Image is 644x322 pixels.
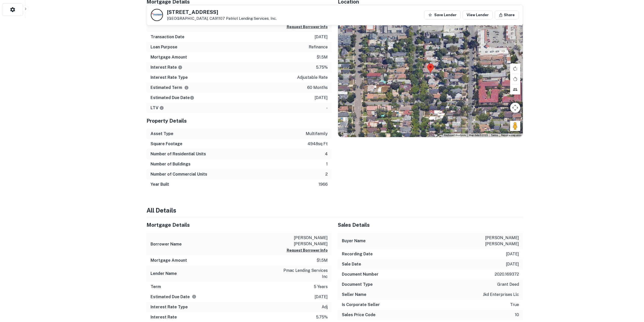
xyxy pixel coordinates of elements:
p: [DATE] [315,95,328,101]
p: [DATE] [315,34,328,40]
img: Google [339,130,356,137]
a: Open this area in Google Maps (opens a new window) [339,130,356,137]
a: View Lender [463,10,493,20]
p: true [510,302,519,308]
p: adjustable rate [297,74,328,81]
button: Map camera controls [510,103,520,113]
p: 1 [326,161,328,167]
h6: Interest Rate [151,314,177,320]
button: Tilt map [510,84,520,94]
p: 4948 sq ft [307,141,328,147]
svg: Estimate is based on a standard schedule for this type of loan. [190,96,194,100]
button: Keyboard shortcuts [444,134,466,137]
h6: Number of Buildings [151,161,191,167]
p: $1.5m [317,54,328,60]
p: $1.5m [317,257,328,263]
p: 2 [325,171,328,177]
h6: Estimated Due Date [151,95,194,101]
p: adj [322,304,328,310]
p: 60 months [307,85,328,91]
p: 2020.169372 [495,271,519,277]
p: 5.75% [316,64,328,70]
h6: Asset Type [151,131,173,137]
p: 1966 [319,181,328,187]
p: [DATE] [506,261,519,267]
button: Rotate map counterclockwise [510,74,520,84]
svg: The interest rates displayed on the website are for informational purposes only and may be report... [178,65,182,70]
p: [PERSON_NAME] [PERSON_NAME] [473,235,519,247]
h6: Number of Residential Units [151,151,206,157]
h6: Seller Name [342,292,366,298]
h5: Property Details [147,117,332,125]
a: Report a map error [501,134,521,137]
p: grant deed [497,281,519,288]
button: Request Borrower Info [287,24,328,30]
h6: Term [151,284,161,290]
p: 10 [515,312,519,318]
p: [PERSON_NAME] [PERSON_NAME] [282,235,328,247]
h6: Interest Rate Type [151,304,188,310]
h6: Document Number [342,271,379,277]
h6: Interest Rate [151,64,182,70]
h6: Lender Name [151,271,177,277]
h6: Sales Price Code [342,312,376,318]
p: refinance [309,44,328,50]
p: pmac lending services inc [282,268,328,280]
h6: Mortgage Amount [151,54,187,60]
p: - [326,105,328,111]
p: 5 years [314,284,328,290]
h6: Mortgage Amount [151,257,187,263]
button: Request Borrower Info [287,247,328,253]
iframe: Chat Widget [619,281,644,306]
h6: Recording Date [342,251,373,257]
h6: Buyer Name [342,238,366,244]
p: 4 [325,151,328,157]
h6: Document Type [342,281,373,288]
h5: Sales Details [338,221,523,229]
svg: LTVs displayed on the website are for informational purposes only and may be reported incorrectly... [159,106,164,110]
svg: Estimate is based on a standard schedule for this type of loan. [192,294,196,299]
span: Map data ©2025 [469,134,488,137]
button: Rotate map clockwise [510,64,520,74]
p: multifamily [306,131,328,137]
h4: All Details [147,206,523,215]
button: Share [495,10,519,20]
h6: Estimated Due Date [151,294,196,300]
p: jkd enterprises llc [483,292,519,298]
h6: Is Corporate Seller [342,302,380,308]
h6: Transaction Date [151,34,184,40]
h6: Estimated Term [151,85,189,91]
h6: Sale Date [342,261,361,267]
h6: Year Built [151,181,169,187]
h6: LTV [151,105,164,111]
button: Drag Pegman onto the map to open Street View [510,121,520,131]
p: [DATE] [315,294,328,300]
a: Terms (opens in new tab) [491,134,498,137]
svg: Term is based on a standard schedule for this type of loan. [184,85,189,90]
p: 5.75% [316,314,328,320]
h6: Interest Rate Type [151,74,188,81]
h5: [STREET_ADDRESS] [167,10,277,15]
p: [DATE] [506,251,519,257]
a: Patriot Lending Services, Inc. [226,16,277,21]
button: Save Lender [424,10,461,20]
h6: Borrower Name [151,241,182,247]
p: [GEOGRAPHIC_DATA], CA91107 [167,16,277,21]
h6: Square Footage [151,141,182,147]
h5: Mortgage Details [147,221,332,229]
h6: Loan Purpose [151,44,177,50]
h6: Number of Commercial Units [151,171,207,177]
